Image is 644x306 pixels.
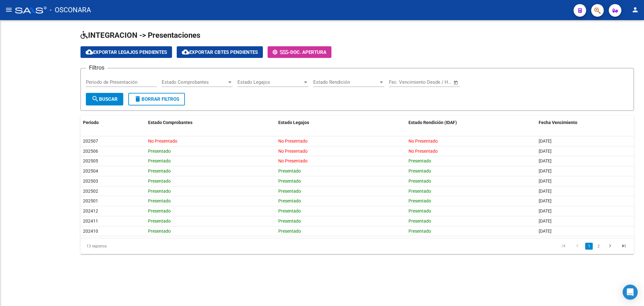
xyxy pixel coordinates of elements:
[148,168,171,173] span: Presentado
[182,48,189,56] mat-icon: cloud_download
[86,49,167,55] span: Exportar Legajos Pendientes
[408,208,431,213] span: Presentado
[278,208,301,213] span: Presentado
[83,158,98,163] span: 202505
[408,189,431,194] span: Presentado
[83,120,99,125] span: Periodo
[278,218,301,224] span: Presentado
[278,198,301,203] span: Presentado
[50,3,91,17] span: - OSCONARA
[278,158,308,163] span: No Presentado
[148,208,171,213] span: Presentado
[148,120,192,125] span: Estado Comprobantes
[539,139,552,144] span: [DATE]
[80,46,172,58] button: Exportar Legajos Pendientes
[313,79,379,85] span: Estado Rendición
[273,49,290,55] span: -
[631,6,639,14] mat-icon: person
[539,208,552,213] span: [DATE]
[452,79,460,86] button: Open calendar
[80,238,190,254] div: 13 registros
[278,229,301,234] span: Presentado
[558,243,569,250] a: go to first page
[83,168,98,173] span: 202504
[539,229,552,234] span: [DATE]
[148,139,177,144] span: No Presentado
[182,49,258,55] span: Exportar Cbtes Pendientes
[83,178,98,184] span: 202503
[83,189,98,194] span: 202502
[92,96,118,102] span: Buscar
[276,116,406,129] datatable-header-cell: Estado Legajos
[162,79,227,85] span: Estado Comprobantes
[539,189,552,194] span: [DATE]
[539,120,577,125] span: Fecha Vencimiento
[92,95,99,103] mat-icon: search
[128,93,185,105] button: Borrar Filtros
[80,31,200,40] span: INTEGRACION -> Presentaciones
[134,95,142,103] mat-icon: delete
[604,243,616,250] a: go to next page
[618,243,630,250] a: go to last page
[408,178,431,184] span: Presentado
[83,149,98,154] span: 202506
[539,198,552,203] span: [DATE]
[148,178,171,184] span: Presentado
[594,241,603,252] li: page 2
[408,198,431,203] span: Presentado
[408,120,457,125] span: Estado Rendición (IDAF)
[278,139,308,144] span: No Presentado
[539,178,552,184] span: [DATE]
[420,79,451,85] input: Fecha fin
[268,46,331,58] button: -Doc. Apertura
[408,168,431,173] span: Presentado
[177,46,263,58] button: Exportar Cbtes Pendientes
[148,218,171,224] span: Presentado
[278,120,309,125] span: Estado Legajos
[539,168,552,173] span: [DATE]
[83,218,98,224] span: 202411
[148,149,171,154] span: Presentado
[536,116,634,129] datatable-header-cell: Fecha Vencimiento
[539,158,552,163] span: [DATE]
[86,63,108,72] h3: Filtros
[584,241,594,252] li: page 1
[389,79,414,85] input: Fecha inicio
[83,229,98,234] span: 202410
[278,149,308,154] span: No Presentado
[148,229,171,234] span: Presentado
[148,198,171,203] span: Presentado
[408,149,438,154] span: No Presentado
[86,48,93,56] mat-icon: cloud_download
[585,243,593,250] a: 1
[571,243,583,250] a: go to previous page
[595,243,602,250] a: 2
[86,93,123,105] button: Buscar
[408,158,431,163] span: Presentado
[406,116,536,129] datatable-header-cell: Estado Rendición (IDAF)
[539,218,552,224] span: [DATE]
[134,96,179,102] span: Borrar Filtros
[278,168,301,173] span: Presentado
[408,218,431,224] span: Presentado
[623,285,638,300] div: Open Intercom Messenger
[5,6,13,14] mat-icon: menu
[80,116,146,129] datatable-header-cell: Periodo
[237,79,303,85] span: Estado Legajos
[408,139,438,144] span: No Presentado
[278,178,301,184] span: Presentado
[278,189,301,194] span: Presentado
[83,139,98,144] span: 202507
[539,149,552,154] span: [DATE]
[408,229,431,234] span: Presentado
[148,158,171,163] span: Presentado
[146,116,276,129] datatable-header-cell: Estado Comprobantes
[83,198,98,203] span: 202501
[148,189,171,194] span: Presentado
[83,208,98,213] span: 202412
[290,49,326,55] span: Doc. Apertura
